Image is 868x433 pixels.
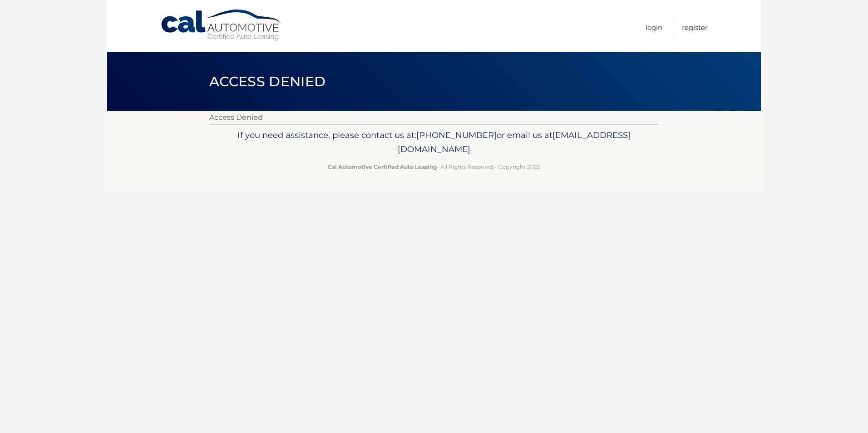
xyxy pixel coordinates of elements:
[646,20,662,35] a: Login
[416,130,497,140] span: [PHONE_NUMBER]
[328,163,437,170] strong: Cal Automotive Certified Auto Leasing
[160,9,283,41] a: Cal Automotive
[215,128,653,157] p: If you need assistance, please contact us at: or email us at
[682,20,708,35] a: Register
[209,73,325,90] span: Access Denied
[215,162,653,172] p: - All Rights Reserved - Copyright 2025
[209,111,659,124] p: Access Denied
